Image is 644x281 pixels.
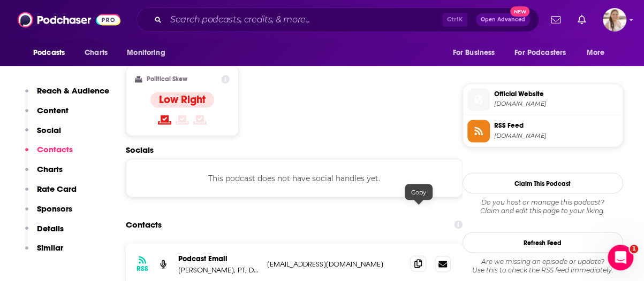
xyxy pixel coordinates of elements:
p: [PERSON_NAME], PT, DPT, GCS [178,265,259,274]
h2: Political Skew [147,75,187,83]
span: Charts [85,45,108,60]
p: Details [37,223,64,233]
button: Show profile menu [603,8,626,32]
input: Search podcasts, credits, & more... [166,11,442,28]
a: Charts [78,43,114,63]
div: Copy [405,184,433,200]
button: open menu [445,43,508,63]
iframe: Intercom live chat [608,245,633,270]
span: 1 [630,245,638,253]
button: Similar [25,243,63,262]
span: Open Advanced [481,17,525,22]
button: Content [25,105,69,125]
span: For Business [452,45,495,60]
span: For Podcasters [514,45,566,60]
button: open menu [507,43,581,63]
img: Podchaser - Follow, Share and Rate Podcasts [18,10,120,30]
span: More [587,45,605,60]
button: Refresh Feed [463,232,623,253]
span: New [510,6,529,17]
p: Contacts [37,144,73,154]
div: This podcast does not have social handles yet. [126,159,463,197]
button: Sponsors [25,204,72,223]
a: Show notifications dropdown [573,11,590,29]
h2: Socials [126,144,463,154]
button: open menu [26,43,79,63]
button: Open AdvancedNew [476,13,530,26]
span: RSS Feed [494,121,618,130]
button: Reach & Audience [25,85,109,105]
span: Podcasts [33,45,65,60]
p: Sponsors [37,204,72,214]
span: Monitoring [127,45,165,60]
button: Contacts [25,144,73,164]
p: Social [37,125,61,135]
button: open menu [119,43,179,63]
p: Similar [37,243,63,253]
span: feeds.buzzsprout.com [494,131,618,139]
img: User Profile [603,8,626,32]
h4: Low Right [159,93,206,106]
a: Show notifications dropdown [547,11,565,29]
span: Official Website [494,89,618,99]
span: zivli.com [494,100,618,108]
button: Claim This Podcast [463,173,623,193]
a: Official Website[DOMAIN_NAME] [467,88,618,111]
h3: RSS [137,264,148,272]
div: Are we missing an episode or update? Use this to check the RSS feed immediately. [463,257,623,274]
p: Rate Card [37,184,77,194]
p: Charts [37,164,63,174]
span: Logged in as acquavie [603,8,626,32]
button: Rate Card [25,184,77,204]
p: [EMAIL_ADDRESS][DOMAIN_NAME] [267,259,401,268]
p: Podcast Email [178,254,259,263]
p: Content [37,105,69,115]
span: Do you host or manage this podcast? [463,198,623,206]
h2: Contacts [126,214,162,235]
p: Reach & Audience [37,85,109,96]
button: Details [25,223,64,243]
button: open menu [579,43,618,63]
div: Search podcasts, credits, & more... [137,7,539,32]
div: Claim and edit this page to your liking. [463,198,623,215]
span: Ctrl K [442,13,467,27]
button: Social [25,125,61,145]
button: Charts [25,164,63,184]
a: RSS Feed[DOMAIN_NAME] [467,120,618,142]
